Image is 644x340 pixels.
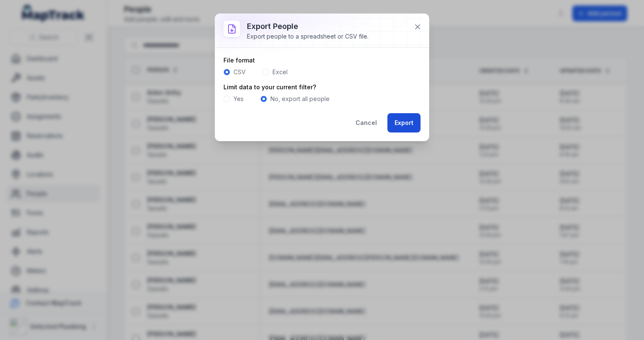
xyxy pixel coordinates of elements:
div: Export people to a spreadsheet or CSV file. [247,32,369,41]
h3: Export people [247,21,369,32]
button: Cancel [348,113,384,132]
label: CSV [234,68,246,76]
label: File format [223,56,255,65]
label: Yes [234,95,244,103]
label: Excel [273,68,288,76]
button: Export [387,113,421,132]
label: Limit data to your current filter? [223,83,316,91]
label: No, export all people [270,95,330,103]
